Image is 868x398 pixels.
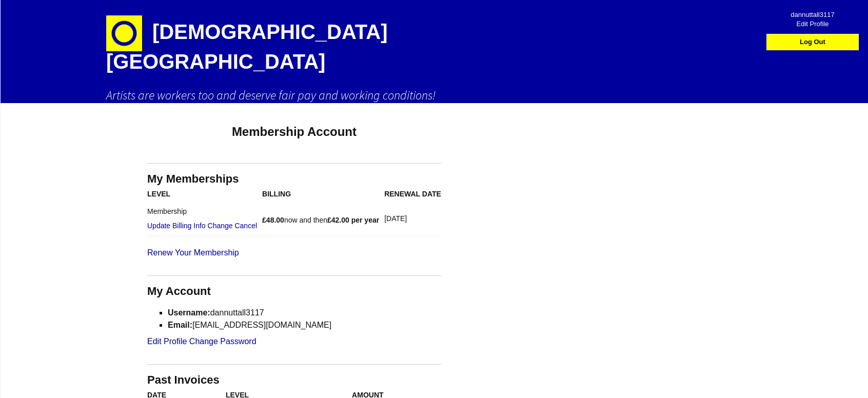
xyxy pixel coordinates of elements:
[168,307,441,319] li: dannuttall3117
[384,201,441,236] td: [DATE]
[147,218,206,233] a: Update Billing Info
[262,216,284,224] b: £48.00
[147,247,345,259] a: View all Membership Options
[262,213,379,227] p: now and then
[147,284,441,299] h3: My Account
[189,335,257,348] a: Change Password
[262,187,384,201] th: Billing
[769,34,856,50] a: Log Out
[208,218,233,233] a: Change
[168,319,441,331] li: [EMAIL_ADDRESS][DOMAIN_NAME]
[384,187,441,201] th: Renewal Date
[147,335,187,348] a: Edit Profile
[776,16,849,25] span: Edit Profile
[168,308,210,317] strong: Username:
[147,172,441,187] h3: My Memberships
[106,15,142,51] img: circle-e1448293145835.png
[234,218,257,233] a: Cancel
[327,216,379,224] b: £42.00 per year
[168,321,192,329] strong: Email:
[776,7,849,16] span: dannuttall3117
[147,124,441,140] h1: Membership Account
[147,187,262,201] th: Level
[147,373,441,388] h3: Past Invoices
[106,87,763,103] h2: Artists are workers too and deserve fair pay and working conditions!
[147,201,262,236] td: Membership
